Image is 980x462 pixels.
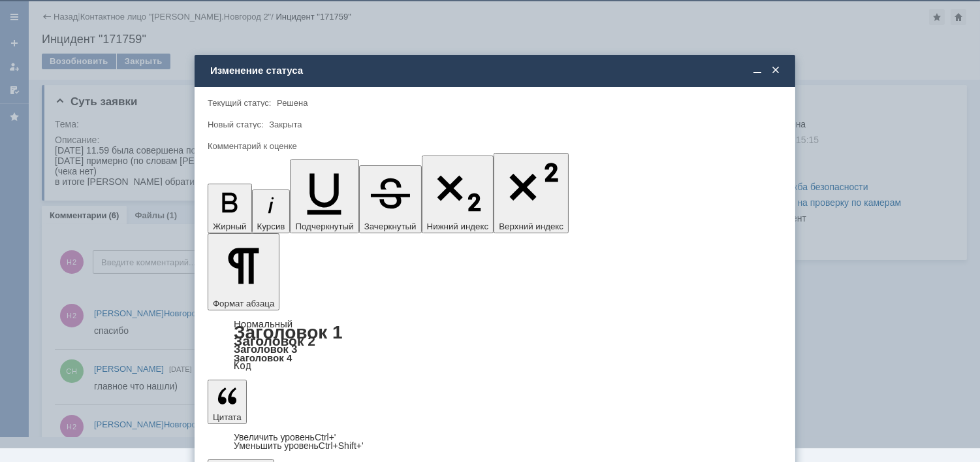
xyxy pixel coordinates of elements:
a: Decrease [234,440,364,451]
button: Нижний индекс [422,156,494,233]
button: Курсив [252,190,291,233]
span: Цитата [213,412,242,422]
button: Подчеркнутый [290,159,358,233]
span: Свернуть (Ctrl + M) [751,65,764,76]
a: Нормальный [234,318,292,329]
a: Заголовок 2 [234,333,315,348]
button: Зачеркнутый [359,165,422,233]
span: Закрыта [269,120,302,129]
button: Верхний индекс [494,153,569,233]
a: Заголовок 1 [234,322,343,342]
span: Решена [277,98,308,108]
div: Комментарий к оценке [208,142,780,150]
span: Курсив [257,222,285,231]
label: Новый статус: [208,120,264,129]
span: Верхний индекс [499,222,563,231]
span: Ctrl+' [315,432,336,442]
a: Increase [234,432,336,442]
span: Закрыть [769,65,782,76]
a: Заголовок 3 [234,343,297,355]
a: Заголовок 4 [234,352,292,363]
button: Жирный [208,184,252,233]
div: Формат абзаца [208,320,782,371]
span: Зачеркнутый [364,222,417,231]
span: Формат абзаца [213,299,274,308]
div: Цитата [208,433,782,450]
span: Нижний индекс [427,222,489,231]
span: Подчеркнутый [295,222,353,231]
span: Ctrl+Shift+' [319,440,364,451]
div: Изменение статуса [210,65,782,76]
button: Цитата [208,380,247,424]
span: Жирный [213,222,247,231]
button: Формат абзаца [208,233,279,310]
label: Текущий статус: [208,98,271,108]
a: Код [234,360,251,372]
